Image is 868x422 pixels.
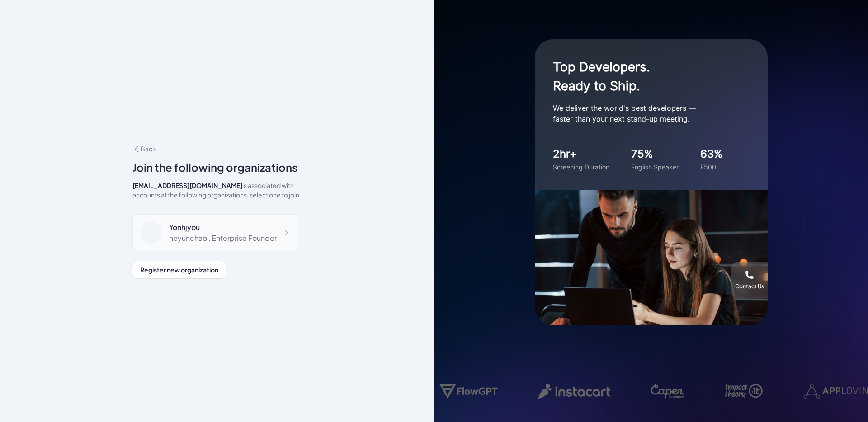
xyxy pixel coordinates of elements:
[553,103,734,124] p: We deliver the world's best developers — faster than your next stand-up meeting.
[169,233,277,244] div: heyunchao , Enterprise Founder
[132,159,302,175] div: Join the following organizations
[169,222,277,233] div: Yonhjyou
[132,181,301,199] span: is associated with accounts at the following organizations, select one to join.
[132,145,156,153] span: Back
[553,162,609,172] div: Screening Duration
[132,261,226,278] button: Register new organization
[553,146,609,162] div: 2hr+
[132,181,242,189] span: [EMAIL_ADDRESS][DOMAIN_NAME]
[700,146,723,162] div: 63%
[735,283,764,290] div: Contact Us
[731,262,768,298] button: Contact Us
[553,57,734,95] h1: Top Developers. Ready to Ship.
[140,266,218,274] span: Register new organization
[631,162,679,172] div: English Speaker
[631,146,679,162] div: 75%
[700,162,723,172] div: F500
